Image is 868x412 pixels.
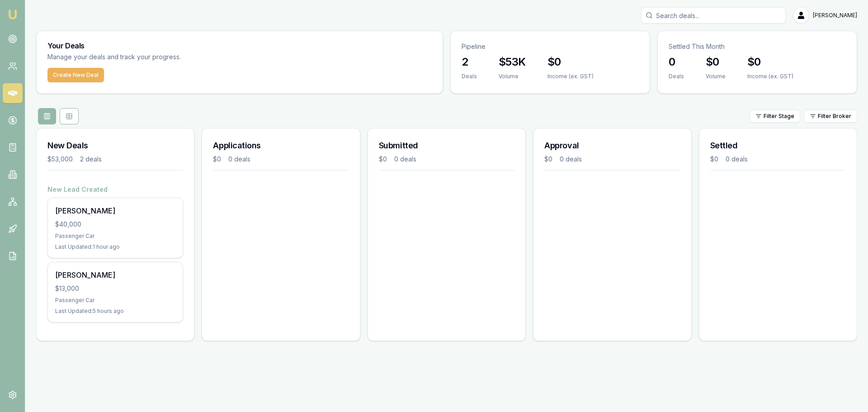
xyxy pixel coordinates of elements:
div: Last Updated: 5 hours ago [55,308,175,315]
div: Passenger Car [55,232,175,240]
h3: $0 [706,55,726,69]
div: Deals [462,73,477,80]
input: Search deals [641,7,786,24]
h3: Settled [710,139,846,152]
div: [PERSON_NAME] [55,270,175,280]
h3: New Deals [47,139,183,152]
button: Filter Stage [750,110,800,123]
h3: $53K [499,55,526,69]
button: Create New Deal [47,68,104,82]
div: $0 [710,155,718,164]
span: Filter Broker [818,113,851,120]
h3: Approval [544,139,680,152]
div: $0 [379,155,387,164]
div: Deals [669,73,684,80]
div: 0 deals [228,155,250,164]
p: Manage your deals and track your progress. [47,52,279,62]
h3: Your Deals [47,42,432,49]
div: $13,000 [55,284,175,293]
div: Income (ex. GST) [547,73,594,80]
div: Volume [499,73,526,80]
h3: 2 [462,55,477,69]
div: $0 [544,155,552,164]
img: emu-icon-u.png [7,9,18,20]
div: 0 deals [726,155,748,164]
div: $53,000 [47,155,73,164]
span: [PERSON_NAME] [813,12,857,19]
div: Passenger Car [55,297,175,304]
div: Volume [706,73,726,80]
span: Filter Stage [764,113,794,120]
div: Income (ex. GST) [747,73,793,80]
div: [PERSON_NAME] [55,205,175,216]
p: Settled This Month [669,42,846,51]
p: Pipeline [462,42,639,51]
div: 2 deals [80,155,102,164]
div: $0 [213,155,221,164]
h3: Submitted [379,139,514,152]
h3: 0 [669,55,684,69]
h4: New Lead Created [47,185,183,194]
div: 0 deals [560,155,582,164]
h3: $0 [547,55,594,69]
h3: Applications [213,139,349,152]
h3: $0 [747,55,793,69]
button: Filter Broker [804,110,857,123]
div: Last Updated: 1 hour ago [55,243,175,251]
div: $40,000 [55,220,175,229]
div: 0 deals [394,155,416,164]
